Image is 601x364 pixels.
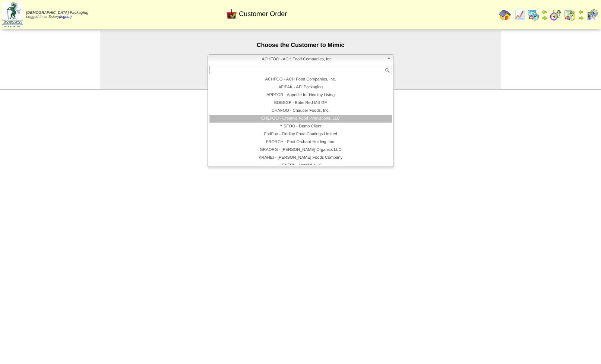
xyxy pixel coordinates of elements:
img: cust_order.png [225,8,237,20]
span: [DEMOGRAPHIC_DATA] Packaging [26,11,88,15]
span: Customer Order [239,10,287,18]
li: FRORCH - Fruit Orchard Holding, Inc. [209,138,392,146]
li: GRAORG - [PERSON_NAME] Organics LLC [209,146,392,154]
li: KRAHEI - [PERSON_NAME] Foods Company [209,154,392,162]
img: home.gif [499,9,511,21]
span: Logged in as Sstory [26,11,88,19]
li: APPFOR - Appetite for Healthy Living [209,91,392,99]
li: FndFoo - Findlay Food Coatings Limited [209,130,392,138]
li: AFIPAK - AFI Packaging [209,83,392,91]
img: zoroco-logo-small.webp [2,2,23,27]
img: calendarinout.gif [564,9,576,21]
li: BOBSGF - Bobs Red Mill GF [209,99,392,107]
li: ACHFOO - ACH Food Companies, Inc. [209,76,392,83]
img: arrowleft.gif [541,9,547,15]
img: calendarblend.gif [550,9,562,21]
a: (logout) [59,15,72,19]
li: LENFUL - Lentiful, LLC [209,162,392,170]
img: arrowright.gif [541,15,547,21]
li: CHAFOO - Chaucer Foods, Inc. [209,107,392,115]
img: arrowright.gif [578,15,584,21]
li: CREFOO - Creative Food Innovations, LLC [209,115,392,123]
img: calendarprod.gif [527,9,539,21]
img: line_graph.gif [513,9,525,21]
span: Choose the Customer to Mimic [257,42,345,48]
li: YISFOO - Demo Client [209,123,392,130]
img: calendarcustomer.gif [586,9,598,21]
img: arrowleft.gif [578,9,584,15]
span: ACHFOO - ACH Food Companies, Inc. [211,55,384,64]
